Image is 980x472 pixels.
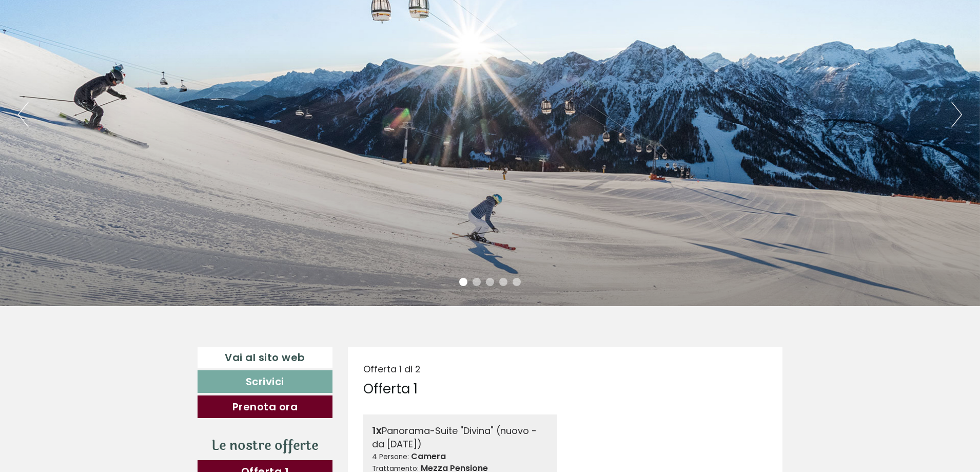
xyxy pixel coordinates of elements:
[179,8,226,25] div: giovedì
[198,395,332,418] a: Prenota ora
[18,102,29,127] button: Previous
[951,102,962,127] button: Next
[15,50,169,57] small: 18:29
[346,266,405,289] button: Invia
[198,370,332,393] a: Scrivici
[372,423,549,451] div: Panorama-Suite "Divina" (nuovo - da [DATE])
[15,30,169,38] div: Hotel Goldene Rose
[363,380,418,399] div: Offerta 1
[411,450,446,462] b: Camera
[198,347,332,368] a: Vai al sito web
[363,363,421,375] span: Offerta 1 di 2
[198,436,332,455] div: Le nostre offerte
[8,28,174,59] div: Buon giorno, come possiamo aiutarla?
[372,423,382,438] b: 1x
[372,452,409,462] small: 4 Persone:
